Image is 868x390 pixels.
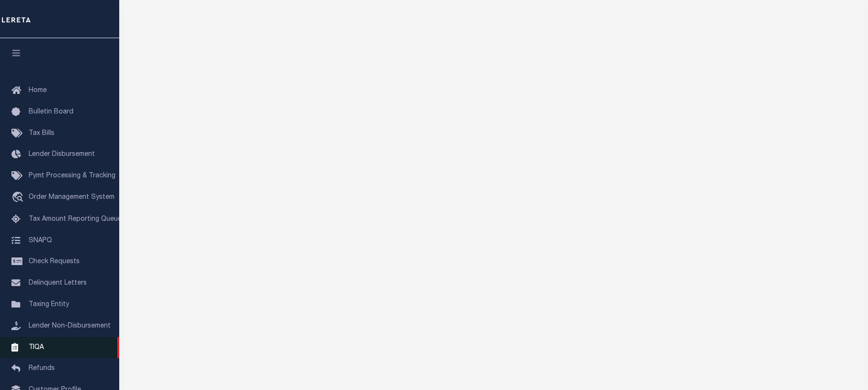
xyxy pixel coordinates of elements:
[29,258,80,265] span: Check Requests
[29,151,95,158] span: Lender Disbursement
[29,194,114,201] span: Order Management System
[29,323,111,329] span: Lender Non-Disbursement
[11,192,27,204] i: travel_explore
[29,173,115,179] span: Pymt Processing & Tracking
[29,87,47,94] span: Home
[29,130,54,137] span: Tax Bills
[29,216,122,223] span: Tax Amount Reporting Queue
[29,280,87,287] span: Delinquent Letters
[29,365,55,372] span: Refunds
[29,237,52,244] span: SNAPQ
[29,301,69,308] span: Taxing Entity
[29,109,73,115] span: Bulletin Board
[29,344,44,350] span: TIQA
